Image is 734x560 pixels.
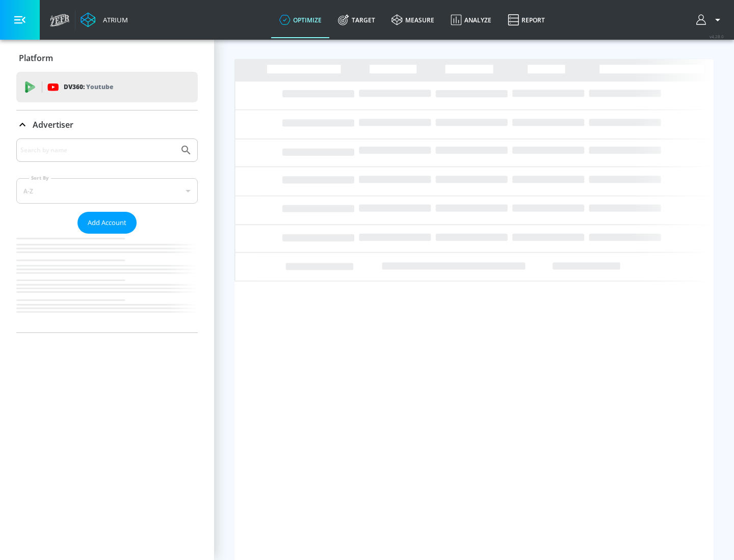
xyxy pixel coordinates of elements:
[442,2,500,38] a: Analyze
[88,217,126,229] span: Add Account
[16,234,198,332] nav: list of Advertiser
[81,12,128,27] a: Atrium
[330,2,383,38] a: Target
[16,138,198,332] div: Advertiser
[16,178,198,204] div: A-Z
[77,212,137,234] button: Add Account
[383,2,442,38] a: measure
[86,81,113,92] p: Youtube
[19,52,53,64] p: Platform
[99,15,128,24] div: Atrium
[710,34,724,39] span: v 4.28.0
[16,110,198,139] div: Advertiser
[29,175,51,181] label: Sort By
[271,2,330,38] a: optimize
[500,2,553,38] a: Report
[16,72,198,102] div: DV360: Youtube
[16,44,198,72] div: Platform
[33,119,73,130] p: Advertiser
[20,144,175,157] input: Search by name
[64,81,113,93] p: DV360:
